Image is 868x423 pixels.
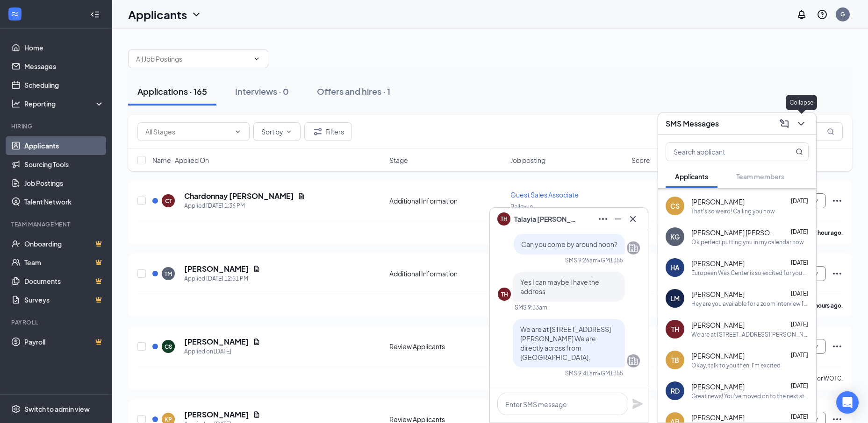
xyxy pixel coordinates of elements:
div: Applied [DATE] 1:36 PM [184,201,305,211]
div: European Wax Center is so excited for you to join our team! Do you know anyone else who might be ... [691,269,809,277]
span: Name · Applied On [152,155,209,165]
div: Hey are you available for a zoom interview [DATE]? [691,300,809,308]
span: [PERSON_NAME] [691,289,745,299]
span: [DATE] [791,321,808,328]
div: TH [671,324,679,334]
span: [DATE] [791,382,808,389]
span: Bellevue [510,203,533,210]
span: [DATE] [791,228,808,235]
span: [DATE] [791,197,808,204]
div: SMS 9:33am [515,303,547,311]
svg: Document [253,411,260,418]
svg: MagnifyingGlass [827,128,834,135]
svg: Minimize [612,213,624,225]
div: SMS 9:41am [565,369,598,377]
div: Ok perfect putting you in my calendar now [691,238,804,246]
a: Sourcing Tools [24,155,104,174]
h5: [PERSON_NAME] [184,337,249,347]
a: Messages [24,57,104,76]
svg: Notifications [796,9,807,20]
div: Applications · 165 [137,85,207,97]
h3: SMS Messages [666,119,719,129]
span: Stage [389,155,408,165]
div: CS [670,201,680,211]
a: TeamCrown [24,253,104,272]
a: Talent Network [24,192,104,211]
span: [PERSON_NAME] [691,351,745,360]
span: • GM1355 [598,256,623,264]
span: Job posting [510,155,545,165]
span: Yes I can maybe I have the address [520,278,599,296]
svg: Ellipses [597,213,609,225]
div: That's so weird! Calling you now [691,207,775,215]
div: Interviews · 0 [235,85,289,97]
span: [PERSON_NAME] [PERSON_NAME] [691,228,775,237]
b: an hour ago [810,229,841,236]
div: RD [671,386,680,395]
div: Hiring [11,122,102,130]
div: TM [165,270,172,278]
div: Review Applicants [389,342,505,351]
h5: [PERSON_NAME] [184,264,249,274]
svg: ComposeMessage [779,118,790,129]
div: Reporting [24,99,105,108]
span: Score [631,155,650,165]
svg: Document [253,338,260,345]
svg: ChevronDown [234,128,242,135]
span: Guest Sales Associate [510,190,579,199]
b: 2 hours ago [811,302,841,309]
a: Job Postings [24,174,104,192]
svg: WorkstreamLogo [10,9,20,19]
svg: Ellipses [832,268,843,279]
span: [PERSON_NAME] [691,197,745,206]
span: Team members [736,172,784,181]
svg: Document [253,265,260,273]
div: Additional Information [389,196,505,205]
button: Ellipses [595,211,610,226]
svg: Settings [11,404,21,414]
svg: Company [628,355,639,367]
span: Applicants [675,172,708,181]
svg: Filter [312,126,323,137]
div: We are at [STREET_ADDRESS][PERSON_NAME] We are directly across from [GEOGRAPHIC_DATA]. [691,331,809,338]
svg: Document [298,192,305,200]
span: We are at [STREET_ADDRESS][PERSON_NAME] We are directly across from [GEOGRAPHIC_DATA]. [520,325,611,361]
div: KG [670,232,680,241]
div: Applied on [DATE] [184,347,260,356]
svg: ChevronDown [191,9,202,20]
button: ComposeMessage [777,116,792,131]
button: Minimize [610,211,625,226]
button: Cross [625,211,640,226]
svg: Company [628,242,639,254]
svg: Collapse [90,10,100,19]
div: Collapse [786,95,817,110]
div: Great news! You've moved on to the next stage of the application. We have a few additional questi... [691,392,809,400]
span: [DATE] [791,352,808,359]
div: Payroll [11,318,102,326]
a: Scheduling [24,76,104,94]
a: PayrollCrown [24,332,104,351]
svg: ChevronDown [796,118,807,129]
svg: Plane [632,398,643,409]
svg: ChevronDown [253,55,260,63]
div: Team Management [11,220,102,228]
div: TB [671,355,679,365]
button: Sort byChevronDown [253,122,301,141]
div: Applied [DATE] 12:51 PM [184,274,260,283]
span: [PERSON_NAME] [691,320,745,330]
div: LM [670,294,680,303]
div: Switch to admin view [24,404,90,414]
div: HA [670,263,680,272]
h1: Applicants [128,7,187,22]
div: Offers and hires · 1 [317,85,390,97]
span: [DATE] [791,290,808,297]
div: CS [165,343,172,351]
span: • GM1355 [598,369,623,377]
h5: [PERSON_NAME] [184,409,249,420]
span: Talayia [PERSON_NAME] [514,214,580,224]
span: [DATE] [791,259,808,266]
span: Can you come by around noon? [521,240,617,248]
div: Okay, talk to you then. I'm excited [691,361,781,369]
a: Applicants [24,136,104,155]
